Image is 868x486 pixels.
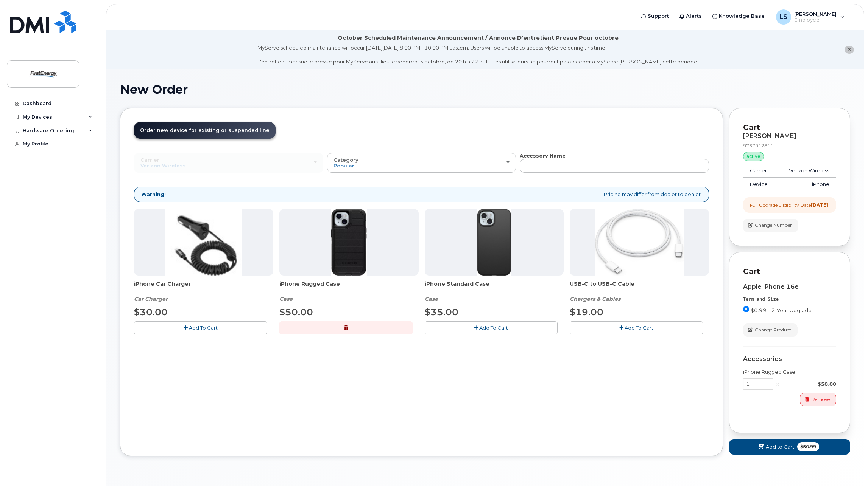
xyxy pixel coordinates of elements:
[134,296,168,302] em: Car Charger
[751,307,812,313] span: $0.99 - 2 Year Upgrade
[257,44,698,65] div: MyServe scheduled maintenance will occur [DATE][DATE] 8:00 PM - 10:00 PM Eastern. Users will be u...
[520,153,566,159] strong: Accessory Name
[279,280,419,295] span: iPhone Rugged Case
[766,443,794,450] span: Add to Cart
[333,157,358,163] span: Category
[743,164,777,178] td: Carrier
[479,325,508,331] span: Add To Cart
[743,306,749,312] input: $0.99 - 2 Year Upgrade
[743,122,836,133] p: Cart
[477,209,511,276] img: Symmetry.jpg
[425,321,558,334] button: Add To Cart
[755,327,791,333] span: Change Product
[595,209,684,276] img: USB-C.jpg
[425,280,564,303] div: iPhone Standard Case
[773,381,782,388] div: x
[811,202,828,208] strong: [DATE]
[327,153,516,173] button: Category Popular
[777,164,836,178] td: Verizon Wireless
[777,178,836,191] td: iPhone
[134,280,273,303] div: iPhone Car Charger
[625,325,653,331] span: Add To Cart
[570,280,709,295] span: USB-C to USB-C Cable
[425,306,458,317] span: $35.00
[743,323,798,337] button: Change Product
[134,187,709,202] div: Pricing may differ from dealer to dealer!
[570,280,709,303] div: USB-C to USB-C Cable
[743,178,777,191] td: Device
[743,283,836,290] div: Apple iPhone 16e
[279,306,313,317] span: $50.00
[743,368,836,376] div: iPhone Rugged Case
[134,306,168,317] span: $30.00
[845,46,854,54] button: close notification
[750,202,828,208] div: Full Upgrade Eligibility Date
[279,280,419,303] div: iPhone Rugged Case
[140,127,270,133] span: Order new device for existing or suspended line
[120,83,850,96] h1: New Order
[338,34,619,42] div: October Scheduled Maintenance Announcement / Annonce D'entretient Prévue Pour octobre
[800,393,836,406] button: Remove
[134,321,267,334] button: Add To Cart
[165,209,242,276] img: iphonesecg.jpg
[743,296,836,303] div: Term and Size
[835,453,862,480] iframe: Messenger Launcher
[279,296,293,302] em: Case
[729,439,850,455] button: Add to Cart $50.99
[141,191,166,198] strong: Warning!
[134,280,273,295] span: iPhone Car Charger
[743,152,764,161] div: active
[797,442,819,451] span: $50.99
[189,325,218,331] span: Add To Cart
[743,266,836,277] p: Cart
[743,142,836,149] div: 9737912811
[743,219,798,232] button: Change Number
[812,396,830,403] span: Remove
[743,356,836,362] div: Accessories
[570,306,603,317] span: $19.00
[782,381,836,388] div: $50.00
[743,133,836,139] div: [PERSON_NAME]
[425,296,438,302] em: Case
[755,222,792,229] span: Change Number
[425,280,564,295] span: iPhone Standard Case
[570,296,620,302] em: Chargers & Cables
[333,163,354,169] span: Popular
[331,209,367,276] img: Defender.jpg
[570,321,703,334] button: Add To Cart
